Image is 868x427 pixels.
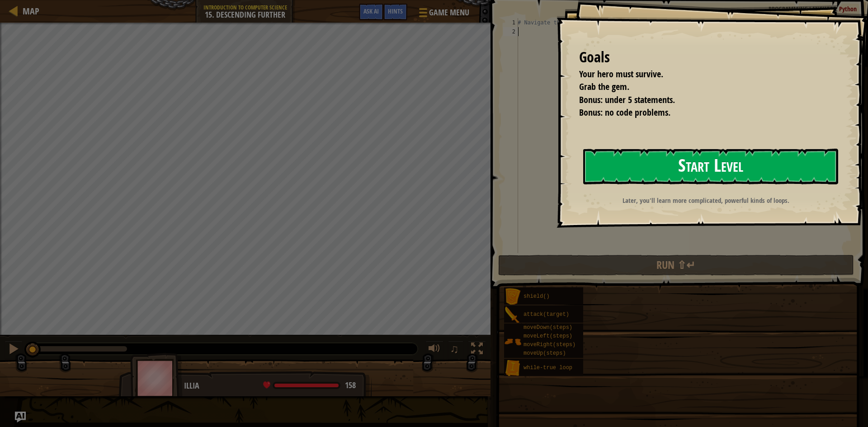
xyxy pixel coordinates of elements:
span: moveDown(steps) [524,324,572,331]
li: Bonus: no code problems. [568,106,834,119]
button: Ask AI [15,412,26,422]
span: shield() [524,293,550,300]
button: Run ⇧↵ [498,255,854,276]
a: Map [18,5,39,17]
button: Game Menu [412,4,475,25]
img: thang_avatar_frame.png [130,353,183,403]
span: Hints [388,7,403,15]
div: Goals [579,47,836,68]
div: Illia [184,380,363,392]
span: Bonus: under 5 statements. [579,94,675,106]
span: Your hero must survive. [579,68,663,80]
span: moveLeft(steps) [524,333,572,339]
div: 1 [503,18,518,27]
span: while-true loop [524,365,572,371]
span: Game Menu [429,7,469,19]
button: Start Level [583,149,838,184]
img: portrait.png [504,288,521,305]
button: Ctrl + P: Pause [5,341,23,359]
li: Your hero must survive. [568,68,834,81]
div: 2 [503,27,518,36]
li: Grab the gem. [568,80,834,94]
img: portrait.png [504,306,521,324]
span: attack(target) [524,311,569,318]
span: Map [23,5,39,17]
span: ♫ [450,342,459,356]
li: Bonus: under 5 statements. [568,94,834,107]
span: Bonus: no code problems. [579,106,670,118]
button: Adjust volume [425,341,443,359]
span: moveRight(steps) [524,342,576,348]
button: Toggle fullscreen [468,341,486,359]
span: Ask AI [363,7,379,15]
span: 158 [345,380,356,391]
button: ♫ [448,341,463,359]
span: Grab the gem. [579,80,629,93]
span: moveUp(steps) [524,350,566,357]
button: Ask AI [359,4,383,20]
div: health: 158 / 158 [263,381,356,389]
img: portrait.png [504,360,521,377]
p: Later, you'll learn more complicated, powerful kinds of loops. [578,196,833,205]
img: portrait.png [504,333,521,350]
